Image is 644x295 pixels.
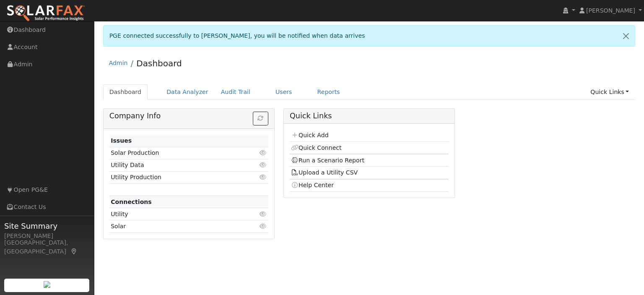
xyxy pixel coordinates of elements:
a: Upload a Utility CSV [291,169,358,176]
a: Reports [311,84,346,100]
a: Users [269,84,299,100]
td: Solar Production [109,147,243,159]
a: Dashboard [136,58,182,68]
i: Click to view [260,162,267,168]
h5: Company Info [109,112,268,120]
td: Utility Production [109,171,243,183]
a: Admin [109,60,128,66]
a: Audit Trail [215,84,257,100]
td: Utility Data [109,159,243,171]
img: retrieve [44,281,50,288]
div: PGE connected successfully to [PERSON_NAME], you will be notified when data arrives [103,25,636,47]
div: [GEOGRAPHIC_DATA], [GEOGRAPHIC_DATA] [4,238,90,256]
span: Site Summary [4,220,90,232]
img: SolarFax [6,5,85,22]
a: Quick Connect [291,144,341,151]
strong: Connections [111,198,152,205]
a: Quick Links [584,84,635,100]
i: Click to view [260,223,267,229]
td: Solar [109,220,243,232]
a: Help Center [291,182,334,188]
div: [PERSON_NAME] [4,232,90,240]
i: Click to view [260,150,267,156]
td: Utility [109,208,243,220]
a: Run a Scenario Report [291,157,364,164]
a: Close [617,26,635,46]
span: [PERSON_NAME] [586,7,635,14]
a: Dashboard [103,84,148,100]
a: Data Analyzer [160,84,215,100]
h5: Quick Links [290,112,449,120]
a: Quick Add [291,132,328,138]
i: Click to view [260,211,267,217]
i: Click to view [260,174,267,180]
a: Map [70,248,78,255]
strong: Issues [111,137,132,144]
